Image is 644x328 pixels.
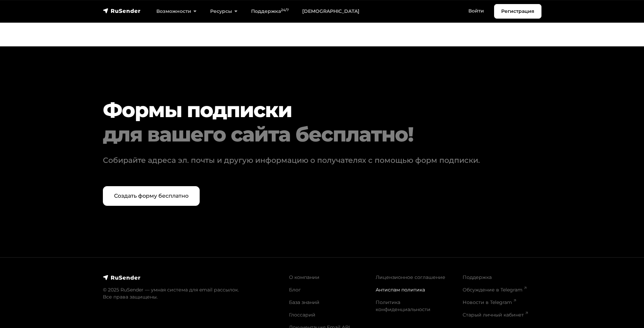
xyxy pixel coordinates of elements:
[462,4,491,18] a: Войти
[463,274,492,280] a: Поддержка
[295,4,366,18] a: [DEMOGRAPHIC_DATA]
[376,274,445,280] a: Лицензионное соглашение
[103,7,141,14] img: RuSender
[103,186,200,206] a: Создать форму бесплатно
[494,4,541,19] a: Регистрация
[289,299,319,305] a: База знаний
[376,287,425,293] a: Антиспам политика
[150,4,203,18] a: Возможности
[103,98,504,147] h2: Формы подписки
[103,155,487,166] p: Собирайте адреса эл. почты и другую информацию о получателях с помощью форм подписки.
[103,286,281,301] p: © 2025 RuSender — умная система для email рассылок. Все права защищены.
[289,274,319,280] a: О компании
[463,299,516,305] a: Новости в Telegram
[289,287,301,293] a: Блог
[376,299,430,312] a: Политика конфиденциальности
[463,312,528,318] a: Старый личный кабинет
[244,4,295,18] a: Поддержка24/7
[103,274,141,281] img: RuSender
[103,122,504,147] div: для вашего сайта бесплатно!
[289,312,315,318] a: Глоссарий
[463,287,527,293] a: Обсуждение в Telegram
[281,8,289,12] sup: 24/7
[203,4,244,18] a: Ресурсы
